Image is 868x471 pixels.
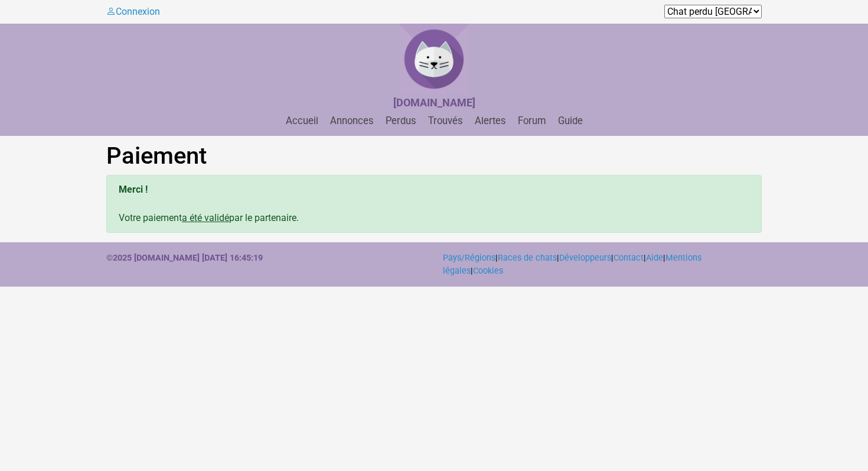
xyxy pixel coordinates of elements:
a: Connexion [106,6,160,17]
a: Contact [614,253,644,263]
a: Mentions légales [443,253,701,276]
div: Votre paiement par le partenaire. [106,175,762,233]
a: Races de chats [498,253,557,263]
a: [DOMAIN_NAME] [393,98,475,109]
a: Aide [646,253,663,263]
a: Trouvés [423,115,468,126]
a: Alertes [470,115,511,126]
a: Pays/Régions [443,253,495,263]
a: Perdus [381,115,421,126]
img: Chat Perdu Wallis-et-Futuna [399,24,469,95]
a: Accueil [281,115,323,126]
div: | | | | | | [434,252,771,277]
h1: Paiement [106,142,762,170]
a: Développeurs [559,253,611,263]
a: Cookies [473,266,503,276]
strong: ©2025 [DOMAIN_NAME] [DATE] 16:45:19 [106,253,263,263]
a: Forum [513,115,551,126]
strong: [DOMAIN_NAME] [393,96,475,109]
u: a été validé [182,212,229,223]
b: Merci ! [119,184,148,195]
a: Annonces [325,115,378,126]
a: Guide [553,115,588,126]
